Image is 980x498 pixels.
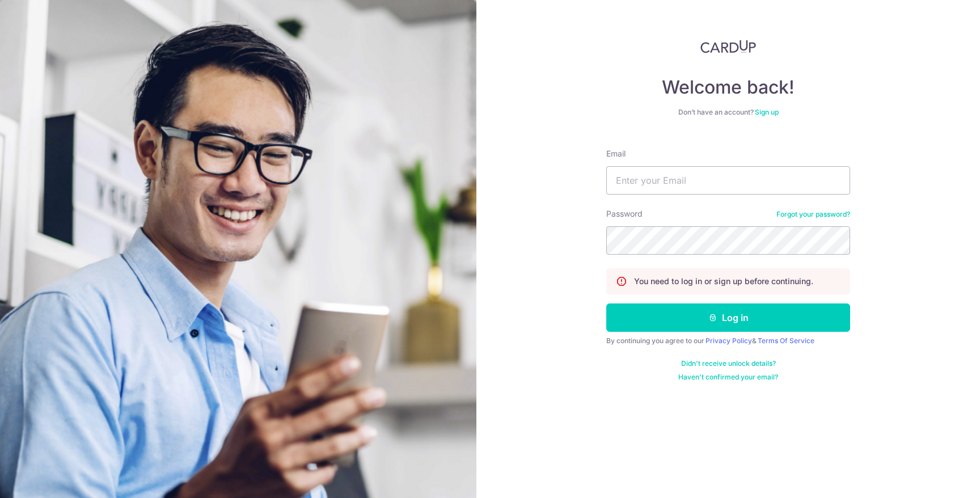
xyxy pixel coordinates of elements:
[606,208,643,220] label: Password
[678,373,778,382] a: Haven't confirmed your email?
[606,148,626,159] label: Email
[606,76,850,99] h4: Welcome back!
[755,108,779,116] a: Sign up
[776,210,850,219] a: Forgot your password?
[706,336,752,345] a: Privacy Policy
[606,108,850,117] div: Don’t have an account?
[681,359,776,368] a: Didn't receive unlock details?
[634,276,813,287] p: You need to log in or sign up before continuing.
[606,166,850,195] input: Enter your Email
[606,336,850,345] div: By continuing you agree to our &
[758,336,814,345] a: Terms Of Service
[606,303,850,332] button: Log in
[700,40,756,53] img: CardUp Logo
